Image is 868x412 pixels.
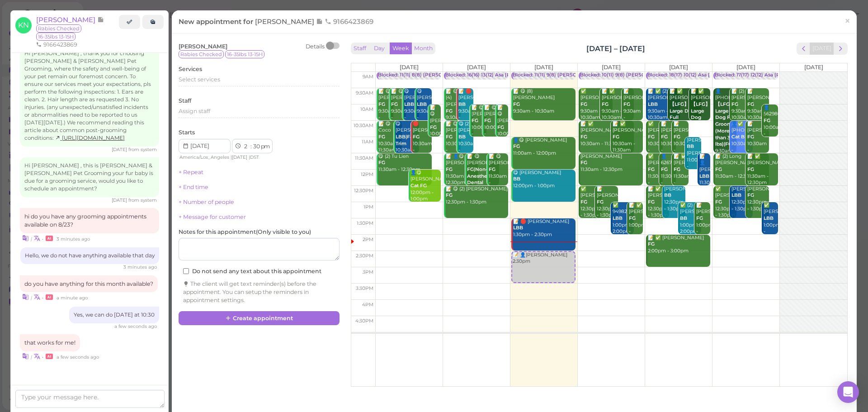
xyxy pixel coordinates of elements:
[648,166,655,172] b: FG
[445,186,508,206] div: 📝 😋 (2) [PERSON_NAME] 12:30pm - 1:30pm
[513,88,576,115] div: 📝 😋 (8) [PERSON_NAME] 9:30am - 10:30am
[179,128,195,137] label: Starts
[696,215,703,221] b: FG
[445,88,461,135] div: 📝 😋 (4) [PERSON_NAME] 9:30am - 10:30am
[404,101,414,107] b: LBB
[363,204,373,210] span: 1pm
[580,101,587,107] b: FG
[747,186,769,213] div: [PERSON_NAME] 12:30pm - 1:30pm
[395,121,419,161] div: 😋 [PERSON_NAME] 10:30am - 11:30am
[378,160,385,166] b: FG
[488,153,508,193] div: 📝 😋 [PERSON_NAME] 11:30am - 12:30pm
[404,88,419,128] div: 😋 [PERSON_NAME] 9:30am - 10:30am
[669,64,688,71] span: [DATE]
[471,104,486,144] div: 📝 😋 [PERSON_NAME] 10:00am - 11:00am
[623,101,630,107] b: FG
[179,65,202,73] label: Services
[484,118,491,123] b: FG
[356,253,373,259] span: 2:30pm
[179,228,311,236] label: Notes for this appointment ( Only visible to you )
[696,202,711,242] div: 📝 [PERSON_NAME] 1:00pm - 2:00pm
[446,134,453,140] b: FG
[763,202,778,242] div: ✅ [PERSON_NAME] 1:00pm - 2:00pm
[580,199,587,205] b: FG
[747,101,754,107] b: FG
[36,15,104,24] a: [PERSON_NAME]
[601,88,634,121] div: 📝 ✅ [PERSON_NAME] 9:30am - 10:30am
[673,153,689,193] div: 📝 ✅ [PERSON_NAME] 11:30am - 12:30pm
[580,121,634,147] div: 📝 ✅ [PERSON_NAME] 10:30am - 11:30am
[664,186,685,213] div: [PERSON_NAME] 12:30pm - 1:30pm
[580,160,587,166] b: FG
[179,154,229,160] span: America/Los_Angeles
[179,50,224,58] span: Rabies Checked
[316,17,325,26] span: Note
[360,106,373,112] span: 10am
[20,292,159,302] div: •
[472,118,478,123] b: FG
[623,88,643,128] div: 📝 [PERSON_NAME] 9:30am - 10:30am
[647,72,831,79] div: Blocked: 18(17) 10(12) Asa [PERSON_NAME] [PERSON_NAME] • Appointment
[368,43,390,55] button: Day
[699,173,709,179] b: LBB
[687,143,694,149] b: BB
[362,302,373,308] span: 4pm
[686,137,702,177] div: [PERSON_NAME] [PERSON_NAME] 11:00am - 12:00pm
[747,153,778,186] div: 📝 ✅ [PERSON_NAME] 11:30am - 12:30pm
[647,121,663,161] div: ✅ [PERSON_NAME] 10:30am - 11:30am
[179,199,234,205] a: + Number of people
[699,153,710,200] div: 📝 👤[PERSON_NAME] 11:30am - 12:30pm
[810,43,834,55] button: [DATE]
[458,134,466,140] b: BB
[378,134,385,140] b: FG
[378,121,402,154] div: 📝 😋 Coco 10:30am - 11:30am
[660,153,676,193] div: 👤6267235155 11:30am - 12:30pm
[715,101,740,147] b: 【LFG】Large Dog Full Grooming (More than 35 lbs)|FG
[20,334,80,351] div: that works for me!
[355,155,373,161] span: 11:30am
[356,285,373,291] span: 3:30pm
[613,134,619,140] b: FG
[731,121,753,161] div: 👤✅ [PHONE_NUMBER] 10:30am - 11:30am
[355,318,373,324] span: 4:30pm
[497,104,508,151] div: 📝 😋 [PERSON_NAME] 10:00am - 11:00am
[400,64,419,71] span: [DATE]
[357,220,373,226] span: 1:30pm
[351,43,369,55] button: Staff
[484,104,499,144] div: 📝 😋 [PERSON_NAME] 10:00am - 11:00am
[534,64,553,71] span: [DATE]
[378,72,502,79] div: Blocked: 11(11) 8(8) [PERSON_NAME] • Appointment
[183,267,321,275] label: Do not send any text about this appointment
[325,17,373,26] span: 9166423869
[586,43,645,54] h2: [DATE] – [DATE]
[36,33,75,41] span: 16-35lbs 13-15H
[179,169,203,175] a: + Repeat
[629,215,636,221] b: FG
[20,351,159,361] div: •
[225,50,264,58] span: 16-35lbs 13-15H
[513,176,520,182] b: BB
[580,134,587,140] b: FG
[648,101,658,107] b: LBB
[647,186,669,219] div: 📝 ✅ [PERSON_NAME] 12:30pm - 1:30pm
[179,311,340,326] button: Create appointment
[513,225,523,231] b: LBB
[20,45,159,146] div: Hi [PERSON_NAME] , thank you for choosing [PERSON_NAME] & [PERSON_NAME] Pet Grooming, where the s...
[512,252,575,265] div: 📝 👤[PERSON_NAME] 2:30pm
[674,134,680,140] b: FG
[513,137,576,157] div: 👤😋 [PERSON_NAME] 11:00am - 12:00pm
[763,104,778,144] div: 👤5629868232 10:00am - 11:00am
[445,153,478,186] div: 📝 👤😋 [PERSON_NAME] 11:30am - 12:30pm
[747,166,754,172] b: FG
[679,202,701,235] div: ✅ (2) [PERSON_NAME] 1:00pm - 2:00pm
[69,307,159,323] div: Yes, we can do [DATE] at 10:30
[20,275,158,293] div: do you have anything for this month available?
[715,186,736,219] div: ✅ [PERSON_NAME] 12:30pm - 1:30pm
[674,166,680,172] b: FG
[412,121,432,161] div: 🛑 [PERSON_NAME] 10:30am - 11:30am
[715,88,736,161] div: 👤[PHONE_NUMBER] 9:30am - 11:30am
[411,43,435,55] button: Month
[179,76,220,83] span: Select services
[306,43,325,51] div: Details
[648,134,655,140] b: FG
